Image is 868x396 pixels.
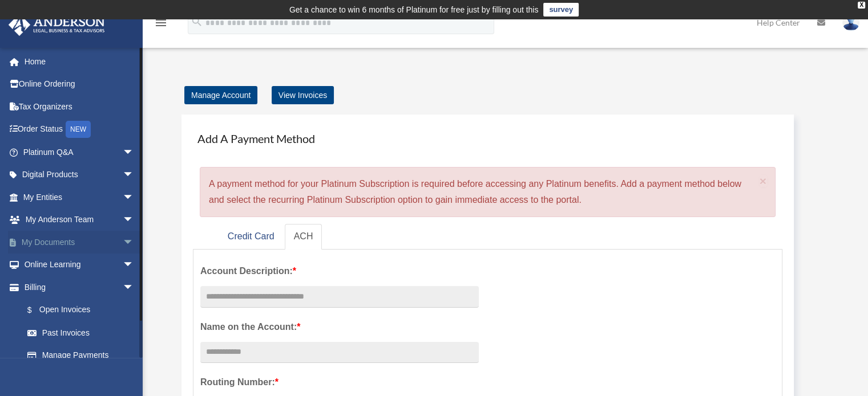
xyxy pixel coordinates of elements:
i: search [191,15,203,28]
div: A payment method for your Platinum Subscription is required before accessing any Platinum benefit... [200,167,776,217]
i: menu [154,16,168,30]
div: Get a chance to win 6 months of Platinum for free just by filling out this [289,3,539,17]
img: User Pic [842,14,859,31]
a: My Entitiesarrow_drop_down [8,186,151,209]
img: Anderson Advisors Platinum Portal [5,14,108,36]
a: Manage Payments [16,344,146,367]
a: Online Learningarrow_drop_down [8,254,151,276]
label: Routing Number: [200,374,479,390]
span: arrow_drop_down [123,231,146,254]
span: $ [34,303,39,317]
a: Platinum Q&Aarrow_drop_down [8,141,151,164]
span: arrow_drop_down [123,141,146,164]
a: Home [8,50,151,73]
span: arrow_drop_down [123,254,146,277]
div: close [858,2,865,9]
a: My Anderson Teamarrow_drop_down [8,209,151,231]
span: × [760,174,767,187]
a: Past Invoices [16,321,151,344]
span: arrow_drop_down [123,186,146,209]
a: Online Ordering [8,73,151,96]
a: ACH [285,224,322,250]
button: Close [760,175,767,187]
div: NEW [66,121,91,138]
a: Digital Productsarrow_drop_down [8,164,151,186]
a: My Documentsarrow_drop_down [8,231,151,254]
a: menu [154,20,168,30]
label: Account Description: [200,263,479,279]
span: arrow_drop_down [123,209,146,232]
a: survey [543,3,579,17]
label: Name on the Account: [200,319,479,335]
span: arrow_drop_down [123,276,146,299]
span: arrow_drop_down [123,164,146,187]
a: Credit Card [219,224,284,250]
a: Tax Organizers [8,95,151,118]
a: Manage Account [184,86,257,104]
a: View Invoices [272,86,334,104]
a: Billingarrow_drop_down [8,276,151,299]
h4: Add A Payment Method [193,126,782,151]
a: Order StatusNEW [8,118,151,141]
a: $Open Invoices [16,299,151,322]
